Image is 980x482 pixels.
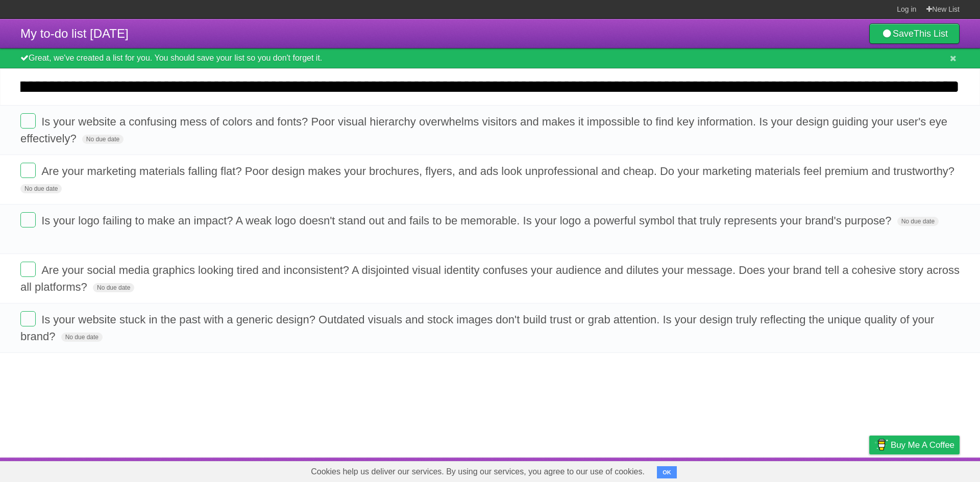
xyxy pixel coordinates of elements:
[869,23,960,44] a: SaveThis List
[856,460,883,479] a: Privacy
[869,436,960,454] a: Buy me a coffee
[767,460,808,479] a: Developers
[895,460,960,479] a: Suggest a feature
[891,436,954,454] span: Buy me a coffee
[20,163,36,178] label: Done
[20,113,36,129] label: Done
[20,311,36,326] label: Done
[20,27,129,40] span: My to-do list [DATE]
[61,333,103,342] span: No due date
[874,436,888,453] img: Buy me a coffee
[733,460,755,479] a: About
[41,165,957,177] span: Are your marketing materials falling flat? Poor design makes your brochures, flyers, and ads look...
[657,466,677,478] button: OK
[20,262,36,277] label: Done
[301,462,655,482] span: Cookies help us deliver our services. By using our services, you agree to our use of cookies.
[41,214,894,227] span: Is your logo failing to make an impact? A weak logo doesn't stand out and fails to be memorable. ...
[897,217,939,226] span: No due date
[20,115,947,145] span: Is your website a confusing mess of colors and fonts? Poor visual hierarchy overwhelms visitors a...
[914,29,948,39] b: This List
[821,460,844,479] a: Terms
[82,135,124,144] span: No due date
[20,212,36,227] label: Done
[20,264,960,293] span: Are your social media graphics looking tired and inconsistent? A disjointed visual identity confu...
[20,313,934,343] span: Is your website stuck in the past with a generic design? Outdated visuals and stock images don't ...
[93,283,134,292] span: No due date
[20,184,62,193] span: No due date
